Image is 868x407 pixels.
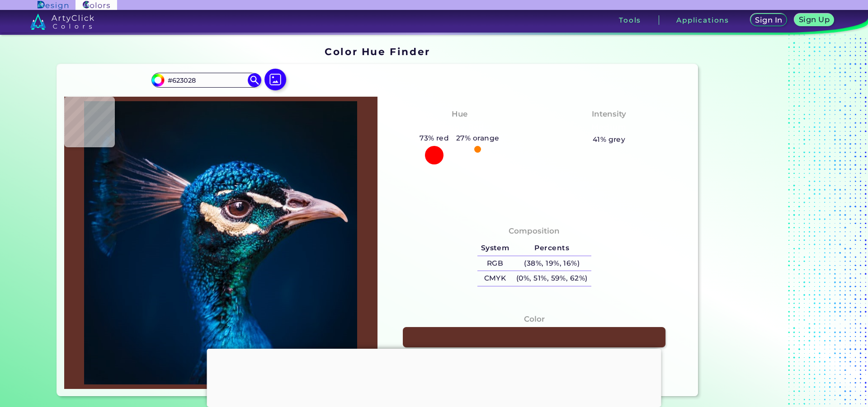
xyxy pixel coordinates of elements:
[676,17,729,23] h3: Applications
[592,108,626,121] h4: Intensity
[513,271,591,286] h5: (0%, 51%, 59%, 62%)
[702,43,815,400] iframe: Advertisement
[430,122,488,133] h3: Orangy Red
[164,74,248,86] input: type color..
[593,134,626,145] h5: 41% grey
[38,1,68,9] img: ArtyClick Design logo
[755,16,783,24] h5: Sign In
[248,73,261,87] img: icon search
[30,14,94,30] img: logo_artyclick_colors_white.svg
[793,14,835,27] a: Sign Up
[416,132,453,144] h5: 73% red
[69,101,373,384] img: img_pavlin.jpg
[798,16,830,23] h5: Sign Up
[513,256,591,271] h5: (38%, 19%, 16%)
[509,225,560,238] h4: Composition
[513,241,591,256] h5: Percents
[264,69,286,90] img: icon picture
[477,241,513,256] h5: System
[524,313,545,326] h4: Color
[619,17,641,23] h3: Tools
[477,256,513,271] h5: RGB
[477,271,513,286] h5: CMYK
[453,132,503,144] h5: 27% orange
[750,14,788,27] a: Sign In
[452,108,467,121] h4: Hue
[325,45,430,58] h1: Color Hue Finder
[588,122,630,133] h3: Medium
[207,349,661,405] iframe: Advertisement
